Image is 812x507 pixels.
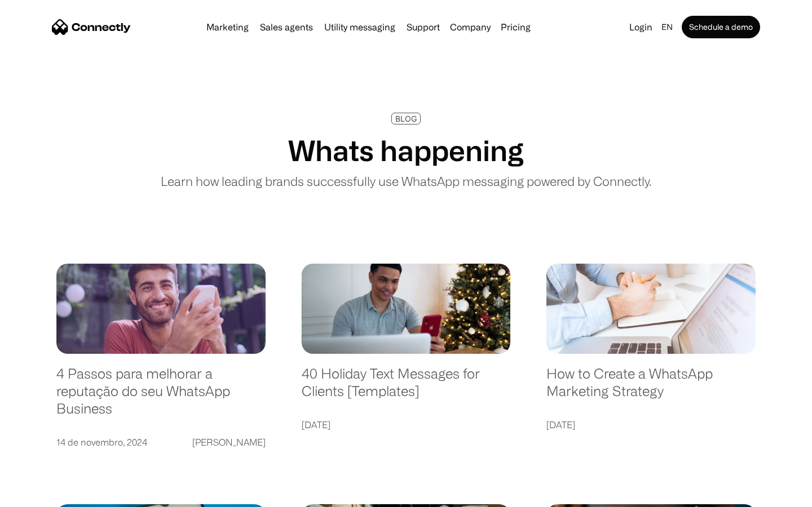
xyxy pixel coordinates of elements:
a: Utility messaging [320,23,400,32]
a: 40 Holiday Text Messages for Clients [Templates] [302,365,511,411]
p: Learn how leading brands successfully use WhatsApp messaging powered by Connectly. [161,172,651,190]
a: Support [402,23,444,32]
div: Company [450,19,491,35]
div: Company [447,19,494,35]
div: en [657,19,679,35]
div: en [661,19,673,35]
aside: Language selected: English [11,487,68,503]
div: [DATE] [546,417,575,433]
a: How to Create a WhatsApp Marketing Strategy [546,365,756,411]
a: Sales agents [255,23,317,32]
div: [PERSON_NAME] [192,434,266,450]
a: Login [625,19,657,35]
a: Schedule a demo [682,16,760,38]
div: 14 de novembro, 2024 [56,434,147,450]
h1: Whats happening [288,134,524,167]
a: 4 Passos para melhorar a reputação do seu WhatsApp Business [56,365,266,428]
div: [DATE] [302,417,330,433]
a: Pricing [496,23,535,32]
ul: Language list [23,487,68,503]
div: BLOG [395,114,417,123]
a: home [52,19,131,35]
a: Marketing [202,23,253,32]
